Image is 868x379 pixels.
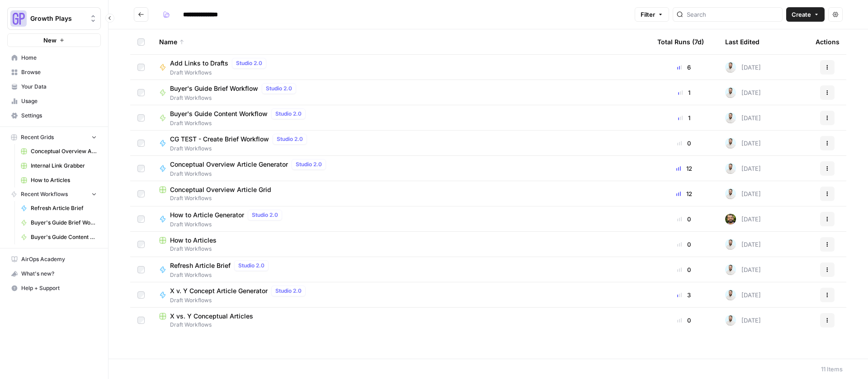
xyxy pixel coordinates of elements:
[170,59,228,68] span: Add Links to Drafts
[275,287,302,295] span: Studio 2.0
[657,316,711,325] div: 0
[821,365,843,374] div: 11 Items
[725,112,736,123] img: odyn83o5p1wan4k8cy2vh2ud1j9q
[159,159,643,178] a: Conceptual Overview Article GeneratorStudio 2.0Draft Workflows
[816,29,840,54] div: Actions
[43,36,57,45] span: New
[31,233,97,241] span: Buyer's Guide Content Workflow
[657,88,711,97] div: 1
[17,230,101,244] a: Buyer's Guide Content Workflow
[275,110,302,118] span: Studio 2.0
[725,138,761,149] div: [DATE]
[170,236,217,245] span: How to Articles
[31,176,97,184] span: How to Articles
[657,290,711,299] div: 3
[792,10,811,19] span: Create
[21,112,97,120] span: Settings
[159,58,643,77] a: Add Links to DraftsStudio 2.0Draft Workflows
[134,7,148,22] button: Go back
[725,188,761,199] div: [DATE]
[277,135,303,143] span: Studio 2.0
[725,138,736,149] img: odyn83o5p1wan4k8cy2vh2ud1j9q
[657,29,704,54] div: Total Runs (7d)
[657,139,711,148] div: 0
[17,215,101,230] a: Buyer's Guide Brief Workflow
[159,108,643,127] a: Buyer's Guide Content WorkflowStudio 2.0Draft Workflows
[21,83,97,91] span: Your Data
[657,189,711,198] div: 12
[31,204,97,212] span: Refresh Article Brief
[725,87,761,98] div: [DATE]
[725,264,736,275] img: odyn83o5p1wan4k8cy2vh2ud1j9q
[170,94,300,102] span: Draft Workflows
[725,290,761,300] div: [DATE]
[21,68,97,76] span: Browse
[657,164,711,173] div: 12
[159,29,643,54] div: Name
[641,10,655,19] span: Filter
[159,321,643,329] span: Draft Workflows
[7,187,101,201] button: Recent Workflows
[159,285,643,304] a: X v. Y Concept Article GeneratorStudio 2.0Draft Workflows
[725,315,761,326] div: [DATE]
[7,252,101,267] a: AirOps Academy
[170,185,271,194] span: Conceptual Overview Article Grid
[17,159,101,173] a: Internal Link Grabber
[159,210,643,229] a: How to Article GeneratorStudio 2.0Draft Workflows
[7,80,101,94] a: Your Data
[725,290,736,300] img: odyn83o5p1wan4k8cy2vh2ud1j9q
[687,10,778,19] input: Search
[30,14,85,23] span: Growth Plays
[21,284,97,292] span: Help + Support
[725,188,736,199] img: odyn83o5p1wan4k8cy2vh2ud1j9q
[159,194,643,202] span: Draft Workflows
[159,236,643,253] a: How to ArticlesDraft Workflows
[170,109,268,118] span: Buyer's Guide Content Workflow
[159,245,643,253] span: Draft Workflows
[31,219,97,227] span: Buyer's Guide Brief Workflow
[17,201,101,215] a: Refresh Article Brief
[266,84,292,93] span: Studio 2.0
[170,296,309,304] span: Draft Workflows
[725,163,736,174] img: odyn83o5p1wan4k8cy2vh2ud1j9q
[8,267,100,281] div: What's new?
[7,7,101,30] button: Workspace: Growth Plays
[31,147,97,155] span: Conceptual Overview Article Grid
[725,214,736,225] img: 7n9g0vcyosf9m799tx179q68c4d8
[725,87,736,98] img: odyn83o5p1wan4k8cy2vh2ud1j9q
[252,211,278,219] span: Studio 2.0
[21,54,97,62] span: Home
[159,260,643,279] a: Refresh Article BriefStudio 2.0Draft Workflows
[725,315,736,326] img: odyn83o5p1wan4k8cy2vh2ud1j9q
[7,33,101,47] button: New
[21,97,97,105] span: Usage
[170,160,288,169] span: Conceptual Overview Article Generator
[657,240,711,249] div: 0
[725,62,761,73] div: [DATE]
[17,144,101,159] a: Conceptual Overview Article Grid
[159,134,643,153] a: CG TEST - Create Brief WorkflowStudio 2.0Draft Workflows
[725,239,761,250] div: [DATE]
[170,312,253,321] span: X vs. Y Conceptual Articles
[725,112,761,123] div: [DATE]
[725,239,736,250] img: odyn83o5p1wan4k8cy2vh2ud1j9q
[296,160,322,168] span: Studio 2.0
[657,215,711,224] div: 0
[170,135,269,144] span: CG TEST - Create Brief Workflow
[170,220,286,229] span: Draft Workflows
[238,262,264,270] span: Studio 2.0
[170,286,268,295] span: X v. Y Concept Article Generator
[170,145,311,153] span: Draft Workflows
[725,62,736,73] img: odyn83o5p1wan4k8cy2vh2ud1j9q
[159,83,643,102] a: Buyer's Guide Brief WorkflowStudio 2.0Draft Workflows
[170,84,258,93] span: Buyer's Guide Brief Workflow
[7,65,101,80] a: Browse
[7,51,101,65] a: Home
[21,190,68,198] span: Recent Workflows
[170,211,244,220] span: How to Article Generator
[786,7,825,22] button: Create
[17,173,101,187] a: How to Articles
[159,185,643,202] a: Conceptual Overview Article GridDraft Workflows
[7,94,101,108] a: Usage
[657,113,711,122] div: 1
